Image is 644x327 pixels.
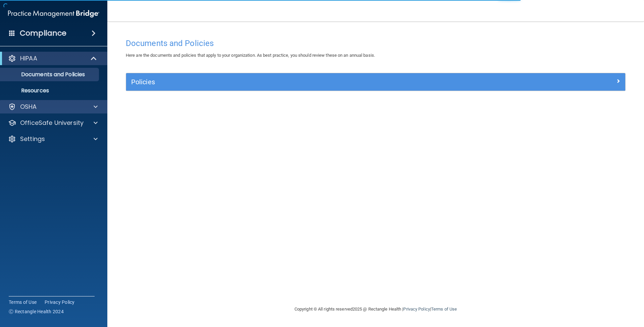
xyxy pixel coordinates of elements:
[20,29,66,38] h4: Compliance
[8,7,99,20] img: PMB logo
[253,298,498,320] div: Copyright © All rights reserved 2025 @ Rectangle Health | |
[8,135,98,143] a: Settings
[20,103,37,111] p: OSHA
[45,299,75,306] a: Privacy Policy
[9,299,37,306] a: Terms of Use
[20,119,84,127] p: OfficeSafe University
[8,103,98,111] a: OSHA
[4,87,96,94] p: Resources
[9,308,64,315] span: Ⓒ Rectangle Health 2024
[126,53,375,58] span: Here are the documents and policies that apply to your organization. As best practice, you should...
[4,71,96,78] p: Documents and Policies
[126,39,626,48] h4: Documents and Policies
[131,77,620,87] a: Policies
[431,307,457,312] a: Terms of Use
[8,119,98,127] a: OfficeSafe University
[403,307,430,312] a: Privacy Policy
[20,135,45,143] p: Settings
[131,78,495,86] h5: Policies
[8,54,97,62] a: HIPAA
[20,54,37,62] p: HIPAA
